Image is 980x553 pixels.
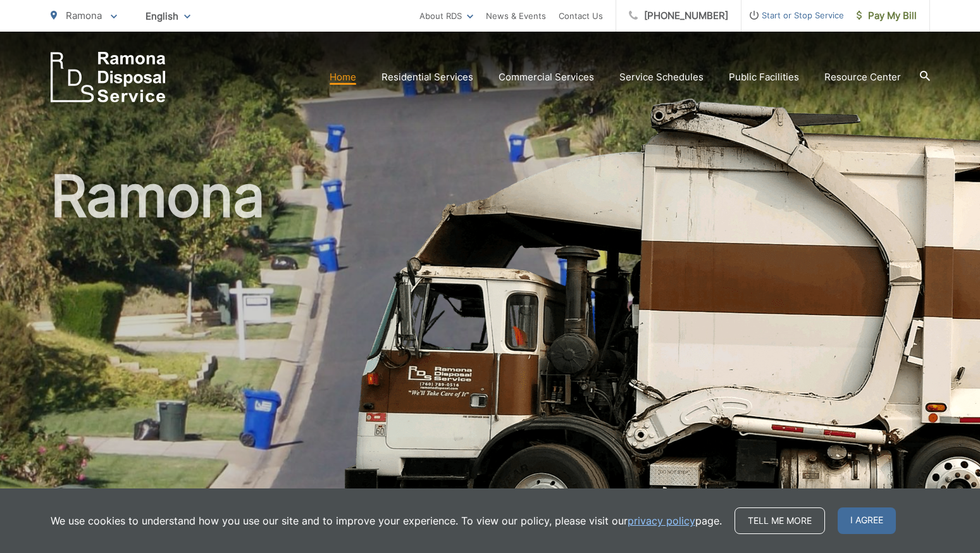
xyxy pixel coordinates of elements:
span: I agree [838,507,896,534]
a: Resource Center [824,70,901,85]
span: Pay My Bill [857,8,917,23]
a: EDCD logo. Return to the homepage. [51,52,166,103]
a: Public Facilities [729,70,799,85]
a: Contact Us [559,8,603,23]
span: English [136,5,200,27]
a: privacy policy [628,513,695,528]
a: Service Schedules [619,70,704,85]
p: We use cookies to understand how you use our site and to improve your experience. To view our pol... [51,513,722,528]
a: Residential Services [381,70,473,85]
a: News & Events [486,8,546,23]
a: Commercial Services [499,70,594,85]
a: Home [330,70,356,85]
a: About RDS [419,8,473,23]
a: Tell me more [735,507,825,534]
span: Ramona [66,9,102,22]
